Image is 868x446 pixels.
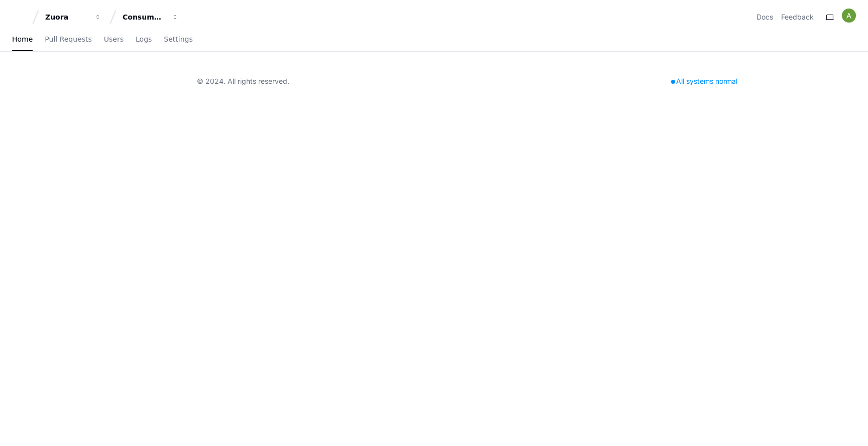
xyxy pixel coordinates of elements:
button: Feedback [781,12,814,22]
div: Consumption [123,12,166,22]
span: Settings [164,36,192,42]
span: Users [104,36,124,42]
a: Users [104,28,124,51]
span: Pull Requests [45,36,91,42]
a: Logs [136,28,152,51]
a: Settings [164,28,192,51]
div: Zuora [45,12,88,22]
span: Home [12,36,33,42]
div: © 2024. All rights reserved. [197,76,289,86]
a: Docs [756,12,773,22]
a: Home [12,28,33,51]
a: Pull Requests [45,28,91,51]
button: Zuora [41,8,105,26]
button: Consumption [119,8,183,26]
img: ACg8ocKOqf3Yu6uWb325nD0TzhNDPHi5PgI8sSqHlOPJh8a6EJA9xQ=s96-c [842,9,856,23]
span: Logs [136,36,152,42]
div: All systems normal [665,74,743,88]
